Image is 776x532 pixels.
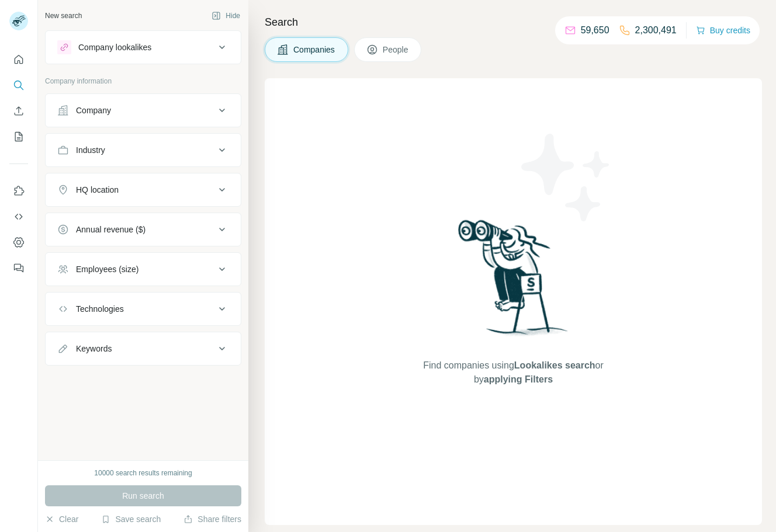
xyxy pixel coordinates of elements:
[514,360,595,370] span: Lookalikes search
[46,33,241,61] button: Company lookalikes
[9,75,28,96] button: Search
[514,125,619,230] img: Surfe Illustration - Stars
[76,343,112,354] div: Keywords
[46,96,241,124] button: Company
[581,23,609,37] p: 59,650
[46,255,241,283] button: Employees (size)
[9,232,28,253] button: Dashboard
[76,105,111,116] div: Company
[46,335,241,363] button: Keywords
[9,180,28,201] button: Use Surfe on LinkedIn
[76,303,124,315] div: Technologies
[101,513,161,525] button: Save search
[76,263,138,275] div: Employees (size)
[76,224,145,235] div: Annual revenue ($)
[45,11,82,21] div: New search
[45,76,241,86] p: Company information
[78,41,151,53] div: Company lookalikes
[383,44,410,55] span: People
[9,49,28,70] button: Quick start
[46,176,241,204] button: HQ location
[46,136,241,164] button: Industry
[46,215,241,244] button: Annual revenue ($)
[293,44,336,55] span: Companies
[45,513,78,525] button: Clear
[420,359,607,387] span: Find companies using or by
[76,144,105,156] div: Industry
[9,206,28,227] button: Use Surfe API
[696,22,750,39] button: Buy credits
[9,258,28,279] button: Feedback
[453,217,574,347] img: Surfe Illustration - Woman searching with binoculars
[9,126,28,147] button: My lists
[635,23,677,37] p: 2,300,491
[203,7,248,25] button: Hide
[46,295,241,323] button: Technologies
[265,14,762,30] h4: Search
[94,468,192,478] div: 10000 search results remaining
[183,513,241,525] button: Share filters
[484,374,553,384] span: applying Filters
[76,184,119,196] div: HQ location
[9,100,28,121] button: Enrich CSV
